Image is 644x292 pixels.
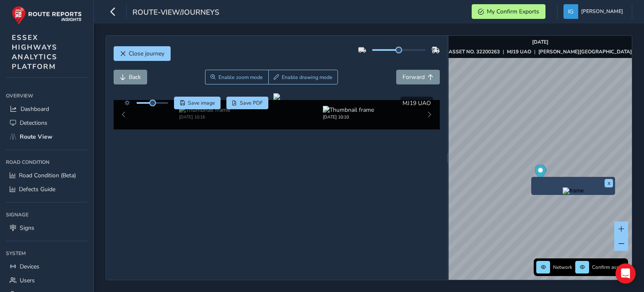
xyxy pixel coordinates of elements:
span: Save PDF [240,100,263,106]
span: Defects Guide [19,185,55,193]
button: x [605,179,613,187]
a: Defects Guide [6,182,88,196]
div: Overview [6,89,88,102]
span: My Confirm Exports [487,8,539,16]
span: ESSEX HIGHWAYS ANALYTICS PLATFORM [12,33,57,71]
span: Save image [188,100,215,106]
span: MJ19 UAO [402,99,431,107]
div: Open Intercom Messenger [615,263,636,284]
button: [PERSON_NAME] [563,4,626,19]
span: Signs [20,224,34,232]
div: Map marker [535,165,546,182]
button: Forward [396,70,440,84]
span: Users [20,276,35,284]
span: route-view/journeys [132,7,219,19]
span: Confirm assets [592,264,626,271]
a: Road Condition (Beta) [6,168,88,182]
div: | | [449,48,632,55]
span: Forward [402,73,425,81]
span: [PERSON_NAME] [581,4,623,19]
a: Dashboard [6,102,88,116]
img: frame [563,187,584,194]
a: Devices [6,260,88,274]
strong: [DATE] [532,39,548,45]
a: Signs [6,221,88,235]
button: Draw [268,70,338,84]
div: [DATE] 10:10 [323,114,374,120]
span: Road Condition (Beta) [19,171,76,179]
strong: ASSET NO. 32200263 [449,48,500,55]
button: Back [114,70,147,84]
strong: MJ19 UAO [507,48,531,55]
span: Enable zoom mode [218,74,263,81]
button: My Confirm Exports [472,4,545,19]
span: Network [553,264,572,271]
strong: [PERSON_NAME][GEOGRAPHIC_DATA] [538,48,632,55]
div: [DATE] 10:16 [179,114,230,120]
div: System [6,247,88,260]
img: Thumbnail frame [323,106,374,114]
a: Detections [6,116,88,130]
div: Road Condition [6,156,88,168]
a: Users [6,274,88,287]
span: Route View [20,133,52,141]
div: Signage [6,208,88,221]
button: Zoom [205,70,268,84]
button: Save [174,97,221,109]
span: Devices [20,263,39,271]
span: Enable drawing mode [282,74,332,81]
span: Close journey [129,50,164,58]
span: Back [129,73,141,81]
span: Detections [20,119,47,127]
img: rr logo [12,6,82,25]
span: Dashboard [21,105,49,113]
img: Thumbnail frame [179,106,230,114]
button: Close journey [114,46,171,61]
img: diamond-layout [563,4,578,19]
a: Route View [6,130,88,144]
button: PDF [226,97,269,109]
button: Preview frame [533,187,613,193]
